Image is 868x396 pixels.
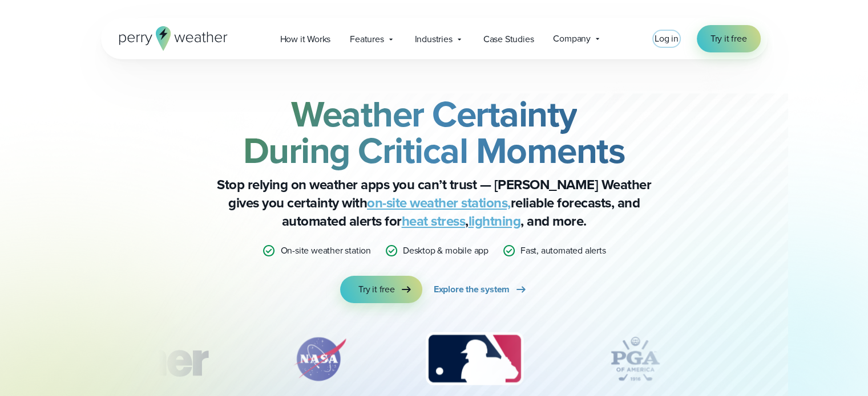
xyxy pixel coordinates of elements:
span: Try it free [710,32,747,46]
span: Features [350,32,383,46]
span: Company [553,32,591,46]
p: Fast, automated alerts [520,244,606,258]
p: Desktop & mobile app [403,244,488,258]
span: Industries [415,32,453,46]
strong: Weather Certainty During Critical Moments [243,87,625,177]
a: on-site weather stations, [367,193,511,213]
div: slideshow [158,330,710,393]
a: Try it free [697,25,761,52]
a: lightning [469,211,521,231]
span: Log in [655,32,679,45]
div: 1 of 12 [62,330,224,387]
div: 2 of 12 [280,330,360,387]
img: PGA.svg [590,330,681,387]
span: Explore the system [434,283,510,296]
img: Turner-Construction_1.svg [62,330,224,387]
a: Try it free [340,276,422,303]
div: 3 of 12 [414,330,535,387]
span: Try it free [358,283,395,296]
a: Case Studies [474,27,544,51]
img: NASA.svg [280,330,360,387]
a: How it Works [271,27,341,51]
a: Explore the system [434,276,528,303]
span: How it Works [280,32,331,46]
span: Case Studies [483,32,534,46]
a: heat stress [402,211,466,231]
img: MLB.svg [414,330,535,387]
p: On-site weather station [280,244,370,258]
p: Stop relying on weather apps you can’t trust — [PERSON_NAME] Weather gives you certainty with rel... [206,175,663,230]
div: 4 of 12 [590,330,681,387]
a: Log in [655,32,679,46]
